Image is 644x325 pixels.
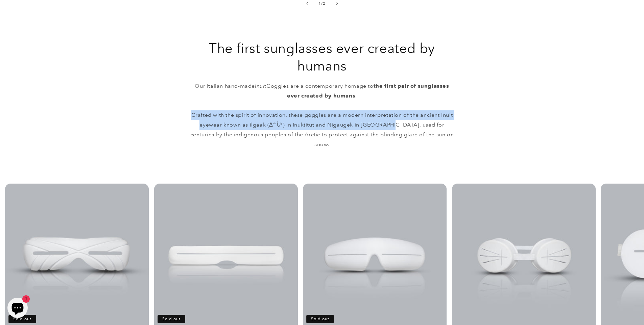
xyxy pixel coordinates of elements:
[374,83,449,89] strong: the first pair of sunglasses
[255,83,266,89] em: Inuit
[5,298,30,320] inbox-online-store-chat: Shopify online store chat
[190,39,454,75] h2: The first sunglasses ever created by humans
[287,92,355,99] strong: ever created by humans
[190,81,454,150] p: Our Italian hand-made Goggles are a contemporary homage to . Crafted with the spirit of innovatio...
